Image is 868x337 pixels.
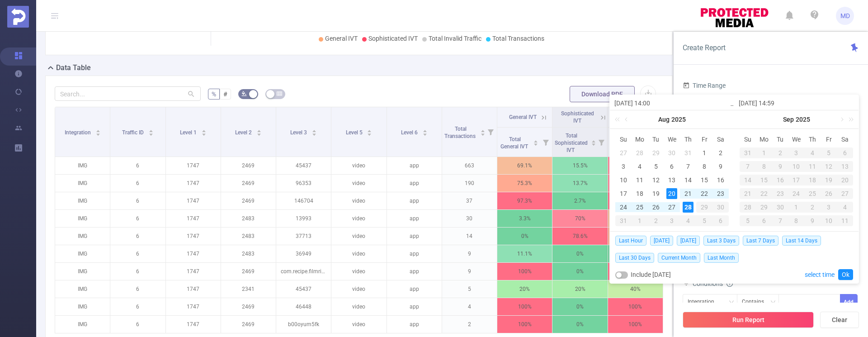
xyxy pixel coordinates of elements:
p: 13.7% [552,175,607,192]
p: 2469 [221,157,276,174]
a: Ok [838,269,853,280]
td: September 1, 2025 [756,146,772,160]
td: September 14, 2025 [740,173,756,187]
div: 10 [618,175,629,185]
td: August 31, 2025 [615,214,632,228]
td: September 30, 2025 [772,200,788,214]
div: 12 [821,161,837,172]
i: Filter menu [539,128,552,157]
div: 22 [756,188,772,199]
i: icon: caret-up [591,139,596,142]
div: Sort [422,128,428,134]
div: 1 [699,147,710,158]
td: October 10, 2025 [821,214,837,228]
td: September 13, 2025 [837,160,853,173]
td: September 12, 2025 [821,160,837,173]
td: October 4, 2025 [837,200,853,214]
td: September 20, 2025 [837,173,853,187]
th: Thu [680,133,696,146]
div: 1 [788,202,805,213]
span: Create Report [683,43,726,52]
td: September 29, 2025 [756,200,772,214]
th: Sun [740,133,756,146]
i: icon: down [770,299,776,306]
th: Sat [837,133,853,146]
img: Protected Media [7,6,29,28]
p: IMG [55,157,110,174]
i: icon: caret-down [95,132,100,135]
i: icon: caret-up [422,128,427,131]
p: 1747 [166,192,221,209]
div: 28 [740,202,756,213]
td: August 10, 2025 [615,173,632,187]
div: 12 [651,175,661,185]
button: Run Report [683,312,814,328]
td: September 9, 2025 [772,160,788,173]
span: Integration [65,129,92,136]
td: September 17, 2025 [788,173,805,187]
div: 3 [788,147,805,158]
i: icon: caret-down [148,132,153,135]
td: September 18, 2025 [804,173,821,187]
td: August 8, 2025 [696,160,712,173]
div: Integration [688,294,721,309]
div: 29 [756,202,772,213]
p: 146704 [276,192,331,209]
td: October 7, 2025 [772,214,788,228]
i: icon: caret-down [533,142,538,145]
p: 84.6% [608,157,663,174]
span: We [788,135,805,143]
span: Total Invalid Traffic [429,35,481,42]
td: October 8, 2025 [788,214,805,228]
td: August 25, 2025 [632,200,648,214]
i: icon: table [277,91,282,96]
td: August 3, 2025 [615,160,632,173]
span: Th [804,135,821,143]
p: 1747 [166,175,221,192]
div: 1 [756,147,772,158]
span: We [664,135,680,143]
p: 6 [110,210,165,227]
div: 11 [634,175,645,185]
th: Tue [772,133,788,146]
p: 6 [110,192,165,209]
div: 10 [788,161,805,172]
div: 21 [683,188,693,199]
td: August 27, 2025 [664,200,680,214]
th: Tue [648,133,664,146]
span: Fr [696,135,712,143]
td: September 10, 2025 [788,160,805,173]
div: 5 [651,161,661,172]
span: Traffic ID [122,129,145,136]
td: September 28, 2025 [740,200,756,214]
i: icon: caret-up [367,128,372,131]
td: August 18, 2025 [632,187,648,200]
i: icon: bg-colors [241,91,247,96]
i: icon: caret-down [591,142,596,145]
th: Wed [664,133,680,146]
div: 26 [651,202,661,213]
td: September 5, 2025 [696,214,712,228]
td: September 8, 2025 [756,160,772,173]
div: 2 [772,147,788,158]
td: October 9, 2025 [804,214,821,228]
div: 11 [804,161,821,172]
a: Next year (Control + right) [844,110,855,128]
div: 2 [715,147,726,158]
div: 3 [821,202,837,213]
td: September 26, 2025 [821,187,837,200]
div: Sort [256,128,262,134]
td: August 20, 2025 [664,187,680,200]
td: August 16, 2025 [712,173,729,187]
div: 8 [699,161,710,172]
td: July 28, 2025 [632,146,648,160]
p: 2469 [221,175,276,192]
td: August 4, 2025 [632,160,648,173]
td: September 19, 2025 [821,173,837,187]
i: icon: caret-up [148,128,153,131]
p: app [387,192,442,209]
i: Filter menu [484,107,497,157]
p: 75.3% [497,175,552,192]
td: September 5, 2025 [821,146,837,160]
div: 13 [666,175,677,185]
